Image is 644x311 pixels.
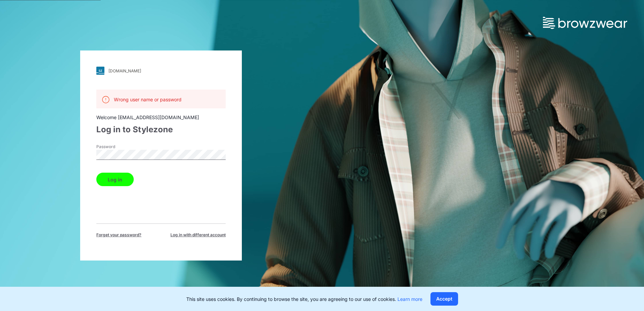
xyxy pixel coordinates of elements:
span: Forget your password? [96,232,141,238]
div: Welcome [EMAIL_ADDRESS][DOMAIN_NAME] [96,114,226,121]
a: [DOMAIN_NAME] [96,67,226,75]
span: Log in with different account [170,232,226,238]
div: Log in to Stylezone [96,124,226,136]
label: Password [96,144,143,150]
a: Learn more [397,296,422,302]
img: svg+xml;base64,PHN2ZyB3aWR0aD0iMjgiIGhlaWdodD0iMjgiIHZpZXdCb3g9IjAgMCAyOCAyOCIgZmlsbD0ibm9uZSIgeG... [96,67,104,75]
p: Wrong user name or password [114,96,182,103]
p: This site uses cookies. By continuing to browse the site, you are agreeing to our use of cookies. [186,296,422,303]
img: browzwear-logo.73288ffb.svg [543,17,627,29]
button: Log in [96,173,134,186]
button: Accept [430,292,458,306]
img: svg+xml;base64,PHN2ZyB3aWR0aD0iMjQiIGhlaWdodD0iMjQiIHZpZXdCb3g9IjAgMCAyNCAyNCIgZmlsbD0ibm9uZSIgeG... [102,96,110,104]
div: [DOMAIN_NAME] [108,68,141,73]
